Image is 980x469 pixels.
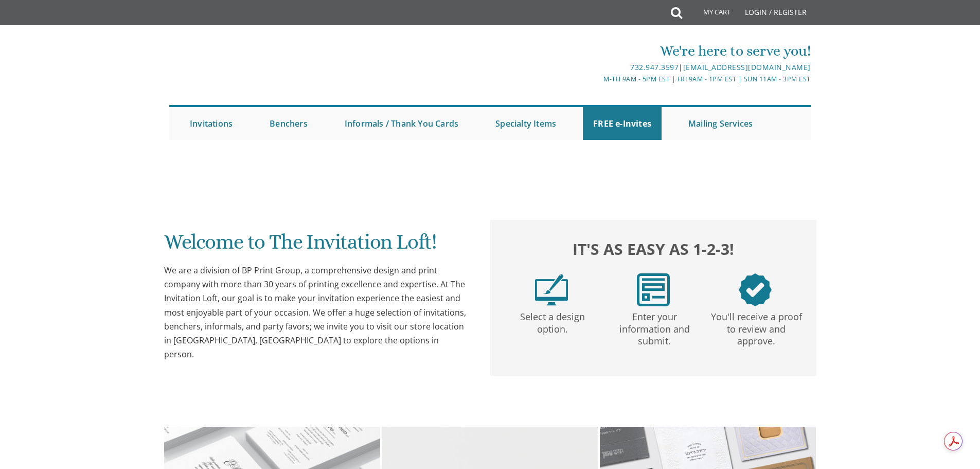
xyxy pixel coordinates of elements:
[164,264,470,361] div: We are a division of BP Print Group, a comprehensive design and print company with more than 30 y...
[683,62,811,72] a: [EMAIL_ADDRESS][DOMAIN_NAME]
[605,306,703,348] p: Enter your information and submit.
[535,273,568,306] img: step1.png
[384,74,811,84] div: M-Th 9am - 5pm EST | Fri 9am - 1pm EST | Sun 11am - 3pm EST
[739,273,772,306] img: step3.png
[164,231,470,261] h1: Welcome to The Invitation Loft!
[504,306,601,336] p: Select a design option.
[180,107,243,140] a: Invitations
[630,62,679,72] a: 732.947.3597
[637,273,670,306] img: step2.png
[707,306,805,348] p: You'll receive a proof to review and approve.
[501,237,806,260] h2: It's as easy as 1-2-3!
[384,41,811,61] div: We're here to serve you!
[583,107,662,140] a: FREE e-Invites
[259,107,318,140] a: Benchers
[681,1,738,27] a: My Cart
[384,61,811,74] div: |
[678,107,763,140] a: Mailing Services
[334,107,469,140] a: Informals / Thank You Cards
[485,107,566,140] a: Specialty Items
